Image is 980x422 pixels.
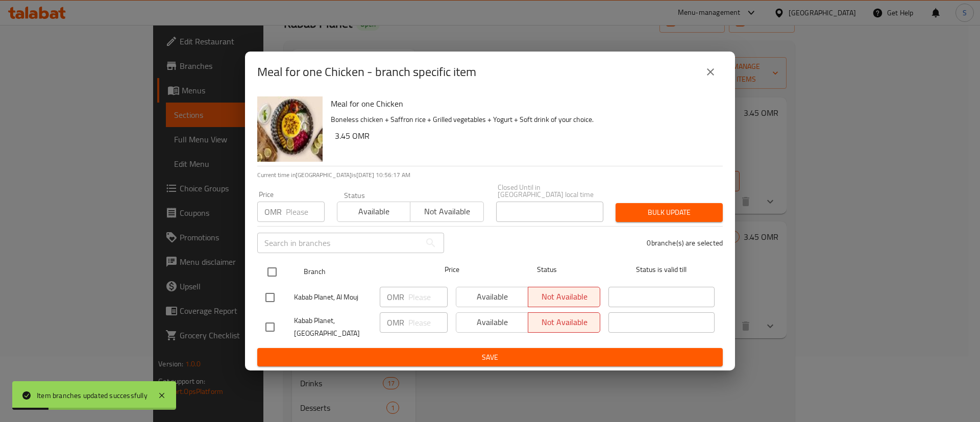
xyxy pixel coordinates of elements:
input: Please enter price [408,312,448,333]
span: Save [265,351,715,364]
span: Branch [304,265,410,278]
button: Not available [410,202,483,222]
button: Available [337,202,410,222]
span: Not available [414,204,479,219]
p: OMR [264,206,282,218]
span: Price [418,263,486,276]
p: Boneless chicken + Saffron rice + Grilled vegetables + Yogurt + Soft drink of your choice. [331,113,715,126]
p: OMR [387,291,404,303]
button: close [698,60,723,84]
h6: Meal for one Chicken [331,96,715,111]
div: Item branches updated successfully [37,390,148,401]
span: Status is valid till [608,263,715,276]
span: Kabab Planet,[GEOGRAPHIC_DATA] [294,314,372,340]
span: Kabab Planet, Al Mouj [294,291,372,304]
input: Please enter price [286,202,325,222]
h6: 3.45 OMR [335,129,715,143]
input: Search in branches [257,233,421,253]
p: 0 branche(s) are selected [647,238,723,248]
span: Available [341,204,406,219]
button: Bulk update [616,203,723,222]
h2: Meal for one Chicken - branch specific item [257,64,476,80]
button: Save [257,348,723,367]
span: Status [494,263,600,276]
p: Current time in [GEOGRAPHIC_DATA] is [DATE] 10:56:17 AM [257,170,723,180]
p: OMR [387,316,404,329]
img: Meal for one Chicken [257,96,323,162]
input: Please enter price [408,287,448,307]
span: Bulk update [624,206,715,219]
